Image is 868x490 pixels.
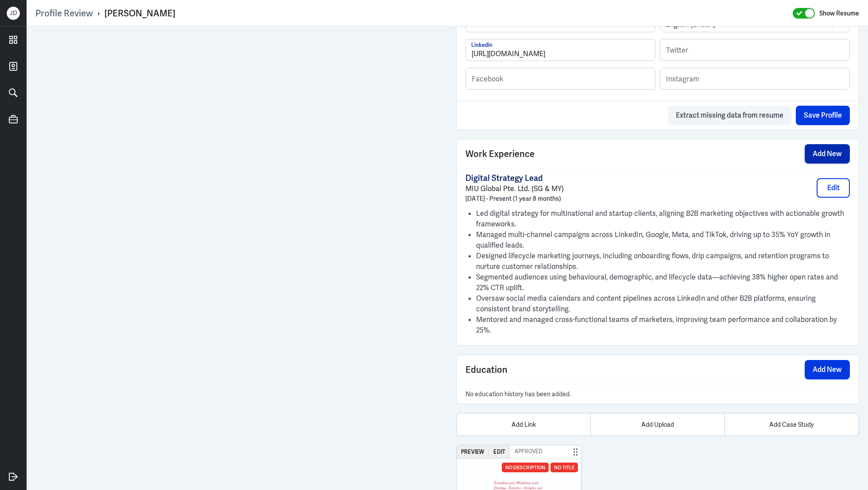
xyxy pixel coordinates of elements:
input: Linkedin [466,39,655,61]
div: No Title [550,463,578,472]
button: Add New [805,144,850,164]
div: No Description [502,463,549,472]
button: Edit [817,178,850,198]
button: Save Profile [796,106,850,125]
input: Instagram [660,68,849,89]
p: [DATE] - Present (1 year 8 months) [465,194,564,203]
p: › [93,8,105,19]
li: Led digital strategy for multinational and startup clients, aligning B2B marketing objectives wit... [476,208,850,230]
div: Add Case Study [725,413,858,436]
li: Designed lifecycle marketing journeys, including onboarding flows, drip campaigns, and retention ... [476,251,850,272]
span: Work Experience [465,147,535,161]
li: Segmented audiences using behavioural, demographic, and lifecycle data—achieving 38% higher open ... [476,272,850,293]
div: [PERSON_NAME] [105,8,175,19]
input: Twitter [660,39,849,61]
button: Preview [457,445,489,458]
li: Managed multi-channel campaigns across LinkedIn, Google, Meta, and TikTok, driving up to 35% YoY ... [476,230,850,251]
span: Education [465,363,508,376]
span: Approved [510,445,547,458]
a: Profile Review [35,8,93,19]
div: Add Upload [590,413,724,436]
button: Add New [805,360,850,379]
button: Edit [489,445,510,458]
div: J D [7,7,20,20]
p: Digital Strategy Lead [465,173,564,184]
li: Mentored and managed cross-functional teams of marketers, improving team performance and collabor... [476,314,850,336]
p: MIU Global Pte. Ltd. (SG & MY) [465,184,564,194]
div: Add Link [457,413,590,436]
button: Extract missing data from resume [668,106,791,125]
label: Show Resume [819,8,859,19]
input: Facebook [466,68,655,89]
p: No education history has been added. [465,389,850,399]
iframe: https://ppcdn.hiredigital.com/register/1658d966/resumes/600814019/CV-Faraz_Faruqui.pdf?Expires=17... [35,35,438,481]
li: Oversaw social media calendars and content pipelines across LinkedIn and other B2B platforms, ens... [476,293,850,314]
